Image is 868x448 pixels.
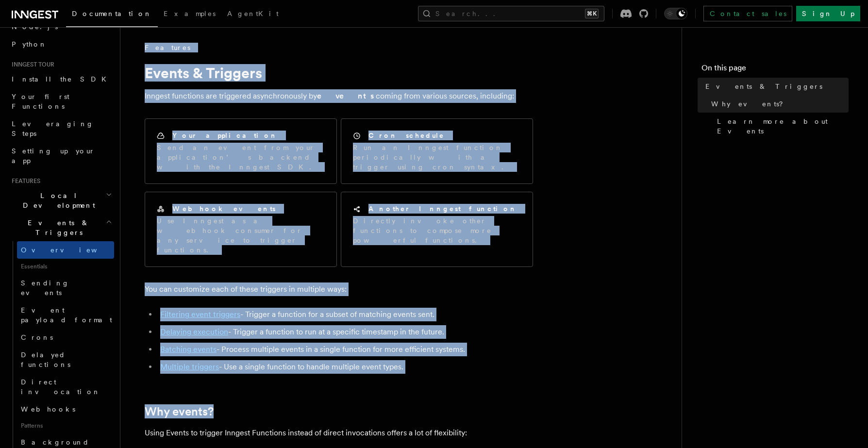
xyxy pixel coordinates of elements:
span: Events & Triggers [8,218,106,237]
a: Documentation [66,3,158,27]
a: Webhooks [17,400,114,418]
h1: Events & Triggers [145,64,533,82]
a: Sign Up [796,6,860,21]
span: Features [8,177,40,185]
span: Delayed functions [21,351,70,368]
h2: Your application [172,131,278,140]
p: You can customize each of these triggers in multiple ways: [145,282,533,296]
p: Run an Inngest function periodically with a trigger using cron syntax. [353,143,521,172]
p: Using Events to trigger Inngest Functions instead of direct invocations offers a lot of flexibility: [145,426,533,440]
a: Direct invocation [17,373,114,400]
h2: Cron schedule [368,131,445,140]
a: AgentKit [221,3,284,26]
span: Events & Triggers [705,82,822,91]
p: Directly invoke other functions to compose more powerful functions. [353,216,521,245]
a: Webhook eventsUse Inngest as a webhook consumer for any service to trigger functions. [145,192,337,267]
a: Examples [158,3,221,26]
a: Events & Triggers [701,78,849,95]
button: Events & Triggers [8,214,114,241]
span: Why events? [711,99,790,109]
button: Local Development [8,187,114,214]
a: Delayed functions [17,346,114,373]
span: Python [12,40,47,48]
a: Crons [17,329,114,346]
span: Overview [21,246,121,254]
span: Essentials [17,259,114,274]
a: Learn more about Events [713,113,849,140]
span: Webhooks [21,405,75,413]
h2: Webhook events [172,204,276,214]
button: Search...⌘K [418,6,604,21]
a: Leveraging Steps [8,115,114,142]
a: Delaying execution [160,327,228,336]
strong: events [317,91,376,100]
a: Cron scheduleRun an Inngest function periodically with a trigger using cron syntax. [341,118,533,184]
p: Use Inngest as a webhook consumer for any service to trigger functions. [157,216,325,255]
h4: On this page [701,62,849,78]
span: Features [145,43,190,52]
span: Direct invocation [21,378,100,396]
li: - Process multiple events in a single function for more efficient systems. [157,343,533,356]
span: AgentKit [227,10,279,17]
span: Examples [164,10,216,17]
a: Batching events [160,345,217,354]
a: Event payload format [17,301,114,329]
span: Local Development [8,191,106,210]
span: Your first Functions [12,93,69,110]
a: Setting up your app [8,142,114,169]
li: - Trigger a function for a subset of matching events sent. [157,308,533,321]
span: Documentation [72,10,152,17]
a: Contact sales [703,6,792,21]
span: Setting up your app [12,147,95,165]
span: Crons [21,333,53,341]
a: Sending events [17,274,114,301]
span: Leveraging Steps [12,120,94,137]
button: Toggle dark mode [664,8,687,19]
a: Multiple triggers [160,362,219,371]
span: Learn more about Events [717,116,849,136]
span: Inngest tour [8,61,54,68]
a: Filtering event triggers [160,310,240,319]
span: Sending events [21,279,69,297]
span: Event payload format [21,306,112,324]
a: Overview [17,241,114,259]
p: Send an event from your application’s backend with the Inngest SDK. [157,143,325,172]
li: - Trigger a function to run at a specific timestamp in the future. [157,325,533,339]
p: Inngest functions are triggered asynchronously by coming from various sources, including: [145,89,533,103]
a: Install the SDK [8,70,114,88]
a: Why events? [707,95,849,113]
span: Patterns [17,418,114,433]
a: Another Inngest functionDirectly invoke other functions to compose more powerful functions. [341,192,533,267]
kbd: ⌘K [585,9,599,18]
span: Install the SDK [12,75,112,83]
a: Python [8,35,114,53]
a: Why events? [145,405,214,418]
a: Your applicationSend an event from your application’s backend with the Inngest SDK. [145,118,337,184]
h2: Another Inngest function [368,204,517,214]
li: - Use a single function to handle multiple event types. [157,360,533,374]
a: Your first Functions [8,88,114,115]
